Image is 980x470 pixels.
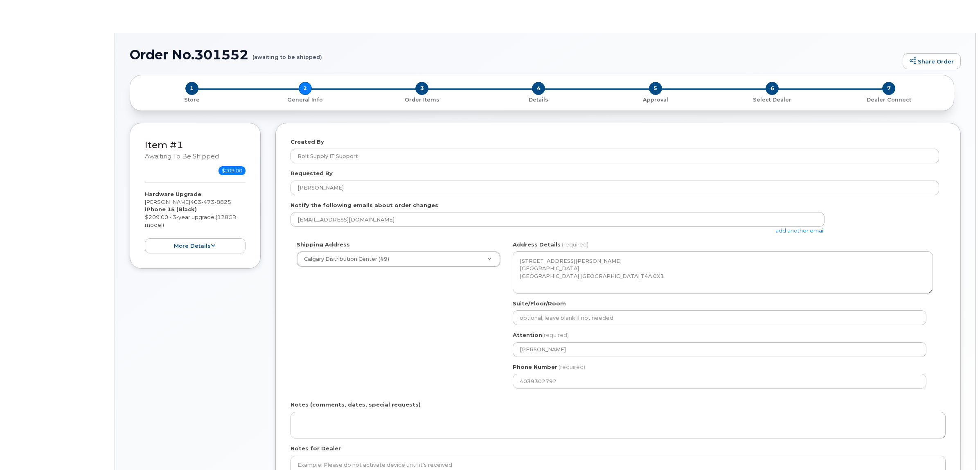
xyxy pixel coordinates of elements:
label: Attention [513,331,569,339]
p: Details [484,96,594,104]
strong: iPhone 15 (Black) [145,206,197,212]
span: 3 [415,82,428,95]
span: $209.00 [219,166,246,175]
a: 3 Order Items [364,95,480,104]
label: Created By [291,138,324,146]
input: optional, leave blank if not needed [513,310,926,325]
p: Dealer Connect [834,96,944,104]
label: Notes (comments, dates, special requests) [291,401,421,409]
small: awaiting to be shipped [145,153,219,160]
label: Address Details [513,241,561,249]
a: Calgary Distribution Center (#9) [297,252,500,267]
a: 7 Dealer Connect [831,95,947,104]
button: more details [145,238,246,253]
a: Item #1 [145,139,183,151]
span: 4 [532,82,545,95]
span: 8825 [214,199,231,205]
span: (required) [559,364,585,370]
label: Shipping Address [297,241,350,249]
small: (awaiting to be shipped) [252,47,322,60]
span: 5 [649,82,662,95]
label: Notes for Dealer [291,445,341,452]
div: [PERSON_NAME] $209.00 - 3-year upgrade (128GB model) [145,190,246,253]
input: Example: john@appleseed.com [291,212,825,227]
p: Select Dealer [717,96,827,104]
a: 5 Approval [597,95,714,104]
span: 1 [185,82,198,95]
span: 473 [201,199,214,205]
a: 4 Details [480,95,597,104]
strong: Hardware Upgrade [145,191,201,197]
span: Calgary Distribution Center (#9) [304,256,389,262]
p: Store [140,96,243,104]
span: (required) [542,332,569,338]
a: 6 Select Dealer [714,95,830,104]
a: add another email [775,227,825,234]
label: Notify the following emails about order changes [291,201,438,209]
p: Order Items [367,96,477,104]
input: Example: John Smith [291,181,939,195]
a: Share Order [903,53,961,70]
span: 6 [766,82,779,95]
span: 403 [190,199,231,205]
textarea: [STREET_ADDRESS][PERSON_NAME] [GEOGRAPHIC_DATA] [GEOGRAPHIC_DATA] [GEOGRAPHIC_DATA] T4A 0X1 [513,251,933,293]
span: (required) [562,241,588,248]
span: 7 [882,82,895,95]
a: 1 Store [137,95,247,104]
h1: Order No.301552 [130,47,899,62]
p: Approval [600,96,710,104]
label: Requested By [291,169,333,177]
label: Phone Number [513,363,557,371]
label: Suite/Floor/Room [513,300,566,307]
